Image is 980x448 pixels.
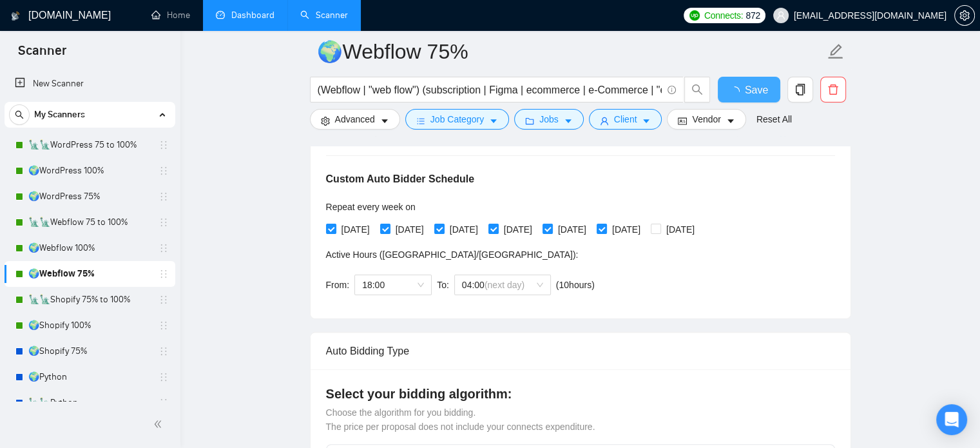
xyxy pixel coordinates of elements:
[445,222,483,237] span: [DATE]
[159,217,169,228] span: holder
[704,8,743,23] span: Connects:
[321,116,330,126] span: setting
[661,222,700,237] span: [DATE]
[607,222,646,237] span: [DATE]
[28,338,151,364] a: 🌍Shopify 75%
[318,82,662,98] input: Search Freelance Jobs...
[499,222,537,237] span: [DATE]
[159,398,169,408] span: holder
[159,140,169,150] span: holder
[326,171,475,187] h5: Custom Auto Bidder Schedule
[159,166,169,176] span: holder
[685,84,709,95] span: search
[10,110,29,119] span: search
[729,86,745,97] span: loading
[335,112,375,126] span: Advanced
[153,418,166,431] span: double-left
[430,112,484,126] span: Job Category
[5,71,175,97] li: New Scanner
[827,43,844,60] span: edit
[692,112,720,126] span: Vendor
[564,116,573,126] span: caret-down
[589,109,662,130] button: userClientcaret-down
[28,209,151,235] a: 🗽🗽Webflow 75 to 100%
[405,109,509,130] button: barsJob Categorycaret-down
[462,275,543,295] span: 04:00
[787,77,813,102] button: copy
[437,280,449,290] span: To:
[28,235,151,261] a: 🌍Webflow 100%
[788,84,812,95] span: copy
[300,10,348,21] a: searchScanner
[9,104,30,125] button: search
[642,116,651,126] span: caret-down
[326,280,350,290] span: From:
[416,116,425,126] span: bars
[159,372,169,382] span: holder
[8,41,77,68] span: Scanner
[745,8,760,23] span: 872
[954,5,975,26] button: setting
[684,77,710,102] button: search
[28,390,151,416] a: 🗽🗽Python
[326,249,579,260] span: Active Hours ( [GEOGRAPHIC_DATA]/[GEOGRAPHIC_DATA] ):
[362,275,424,295] span: 18:00
[326,202,416,212] span: Repeat every week on
[745,82,768,98] span: Save
[553,222,591,237] span: [DATE]
[159,243,169,253] span: holder
[614,112,637,126] span: Client
[667,109,745,130] button: idcardVendorcaret-down
[159,320,169,331] span: holder
[216,10,274,21] a: dashboardDashboard
[28,261,151,287] a: 🌍Webflow 75%
[28,287,151,313] a: 🗽🗽Shopify 75% to 100%
[954,10,975,21] a: setting
[514,109,584,130] button: folderJobscaret-down
[489,116,498,126] span: caret-down
[820,77,846,102] button: delete
[718,77,780,102] button: Save
[539,112,559,126] span: Jobs
[159,269,169,279] span: holder
[159,295,169,305] span: holder
[326,407,595,432] span: Choose the algorithm for you bidding. The price per proposal does not include your connects expen...
[390,222,429,237] span: [DATE]
[556,280,595,290] span: ( 10 hours)
[28,158,151,184] a: 🌍WordPress 100%
[28,364,151,390] a: 🌍Python
[34,102,85,128] span: My Scanners
[310,109,400,130] button: settingAdvancedcaret-down
[668,86,676,94] span: info-circle
[11,6,20,26] img: logo
[28,313,151,338] a: 🌍Shopify 100%
[317,35,825,68] input: Scanner name...
[326,333,835,369] div: Auto Bidding Type
[821,84,845,95] span: delete
[726,116,735,126] span: caret-down
[380,116,389,126] span: caret-down
[151,10,190,21] a: homeHome
[689,10,700,21] img: upwork-logo.png
[15,71,165,97] a: New Scanner
[678,116,687,126] span: idcard
[955,10,974,21] span: setting
[485,280,524,290] span: (next day)
[159,191,169,202] span: holder
[525,116,534,126] span: folder
[326,385,835,403] h4: Select your bidding algorithm:
[28,132,151,158] a: 🗽🗽WordPress 75 to 100%
[936,404,967,435] div: Open Intercom Messenger
[28,184,151,209] a: 🌍WordPress 75%
[336,222,375,237] span: [DATE]
[776,11,785,20] span: user
[159,346,169,356] span: holder
[600,116,609,126] span: user
[756,112,792,126] a: Reset All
